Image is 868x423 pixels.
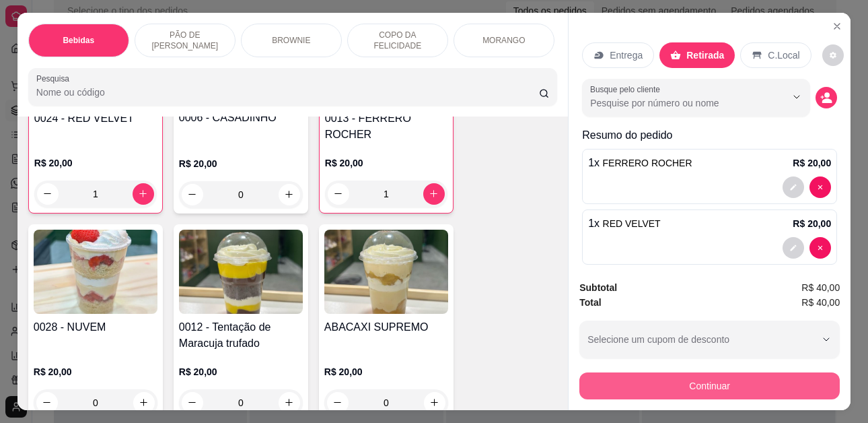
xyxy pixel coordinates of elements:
button: Continuar [579,372,840,399]
button: decrease-product-quantity [816,87,837,108]
button: decrease-product-quantity [327,392,349,414]
strong: Total [579,297,601,308]
p: Retirada [686,48,724,62]
p: R$ 20,00 [793,156,831,170]
button: decrease-product-quantity [37,183,59,205]
h4: 0028 - NUVEM [34,319,157,335]
p: R$ 20,00 [324,365,448,379]
button: decrease-product-quantity [783,176,804,198]
span: R$ 40,00 [801,295,840,310]
p: PÃO DE [PERSON_NAME] [146,30,224,51]
h4: 0024 - RED VELVET [34,110,157,127]
button: decrease-product-quantity [783,237,804,259]
button: Show suggestions [786,86,807,108]
p: COPO DA FELICIDADE [359,30,437,51]
h4: ABACAXI SUPREMO [324,319,448,335]
p: Entrega [610,48,643,62]
button: decrease-product-quantity [36,392,58,414]
button: increase-product-quantity [279,184,300,205]
label: Busque pelo cliente [590,84,665,95]
button: decrease-product-quantity [182,392,203,414]
button: Selecione um cupom de desconto [579,321,840,358]
button: increase-product-quantity [424,392,445,414]
p: R$ 20,00 [793,217,831,230]
button: decrease-product-quantity [822,44,844,66]
span: R$ 40,00 [801,280,840,295]
button: decrease-product-quantity [809,237,831,259]
span: RED VELVET [603,218,661,229]
h4: 0013 - FERRERO ROCHER [325,110,447,143]
p: R$ 20,00 [325,156,447,170]
button: decrease-product-quantity [809,176,831,198]
p: R$ 20,00 [179,365,303,379]
button: increase-product-quantity [133,392,155,414]
p: R$ 20,00 [179,157,303,170]
p: C.Local [768,48,799,62]
p: BROWNIE [272,35,310,46]
span: FERRERO ROCHER [603,158,692,168]
button: increase-product-quantity [279,392,300,414]
button: decrease-product-quantity [328,183,349,205]
label: Pesquisa [36,73,74,84]
button: increase-product-quantity [423,183,445,205]
p: R$ 20,00 [34,365,157,379]
input: Pesquisa [36,86,539,99]
button: increase-product-quantity [133,183,154,205]
h4: 0012 - Tentação de Maracuja trufado [179,319,303,352]
p: Bebidas [63,35,94,46]
input: Busque pelo cliente [590,96,764,110]
button: Close [826,15,848,37]
p: R$ 20,00 [34,156,157,170]
img: product-image [179,230,303,314]
strong: Subtotal [579,282,617,293]
img: product-image [324,230,448,314]
img: product-image [34,230,157,314]
p: 1 x [588,155,692,171]
button: decrease-product-quantity [182,184,203,205]
p: Resumo do pedido [582,127,837,143]
h4: 0006 - CASADINHO [179,110,303,126]
p: MORANGO [482,35,525,46]
p: 1 x [588,216,660,232]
